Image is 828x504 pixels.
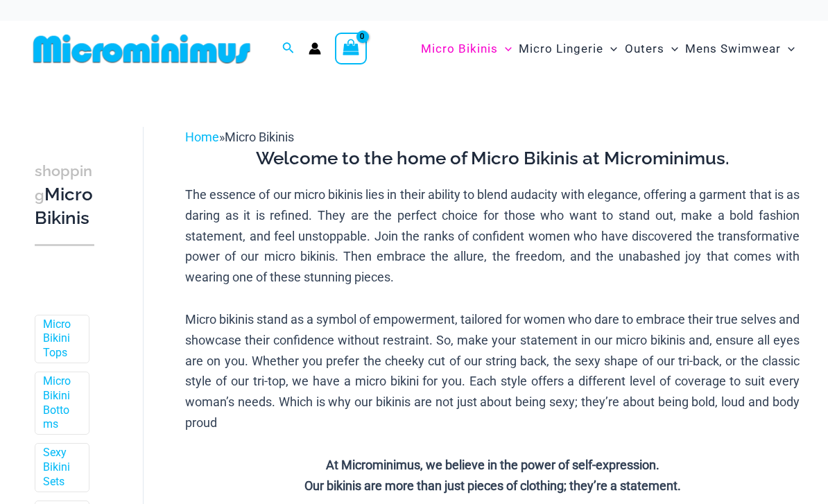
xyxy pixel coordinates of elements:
nav: Site Navigation [415,26,800,72]
a: Mens SwimwearMenu ToggleMenu Toggle [682,28,798,70]
span: Menu Toggle [498,31,512,67]
span: Menu Toggle [603,31,617,67]
a: View Shopping Cart, empty [335,33,367,64]
img: MM SHOP LOGO FLAT [28,33,256,64]
a: Sexy Bikini Sets [43,446,78,489]
span: Mens Swimwear [685,31,781,67]
span: Menu Toggle [664,31,678,67]
span: Menu Toggle [781,31,795,67]
p: Micro bikinis stand as a symbol of empowerment, tailored for women who dare to embrace their true... [185,309,800,433]
a: Micro Bikini Bottoms [43,374,78,432]
a: Search icon link [282,40,295,58]
span: Micro Bikinis [421,31,498,67]
strong: At Microminimus, we believe in the power of self-expression. [326,458,659,472]
h3: Micro Bikinis [35,159,94,230]
a: Account icon link [309,42,321,55]
span: Micro Lingerie [519,31,603,67]
a: Micro Bikini Tops [43,318,78,360]
strong: Our bikinis are more than just pieces of clothing; they’re a statement. [304,478,681,493]
p: The essence of our micro bikinis lies in their ability to blend audacity with elegance, offering ... [185,184,800,288]
span: shopping [35,162,92,204]
span: Outers [625,31,664,67]
h3: Welcome to the home of Micro Bikinis at Microminimus. [185,147,800,171]
a: Home [185,130,219,144]
span: Micro Bikinis [225,130,294,144]
a: Micro LingerieMenu ToggleMenu Toggle [515,28,621,70]
a: OutersMenu ToggleMenu Toggle [621,28,682,70]
a: Micro BikinisMenu ToggleMenu Toggle [417,28,515,70]
span: » [185,130,294,144]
